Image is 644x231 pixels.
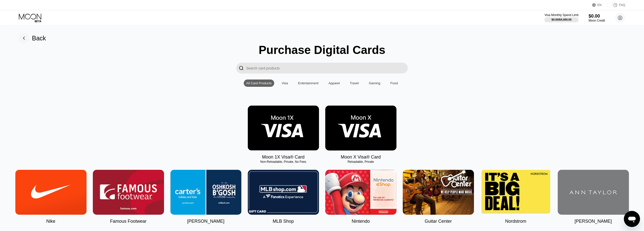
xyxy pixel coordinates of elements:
[325,160,396,164] div: Reloadable, Private
[597,3,602,7] div: EN
[388,80,400,87] div: Food
[347,80,361,87] div: Travel
[592,3,608,8] div: EN
[505,219,526,224] div: Nordstrom
[248,160,319,164] div: Non-Reloadable, Private, No Fees
[544,13,578,17] div: Visa Monthly Spend Limit
[244,80,274,87] div: All Card Products
[575,219,612,224] div: [PERSON_NAME]
[279,80,291,87] div: Visa
[246,63,408,73] input: Search card products
[589,19,605,22] div: Moon Credit
[619,3,625,7] div: FAQ
[350,81,359,85] div: Travel
[296,80,321,87] div: Entertainment
[110,219,146,224] div: Famous Footwear
[46,219,55,224] div: Nike
[236,63,246,73] div: 
[425,219,452,224] div: Guitar Center
[273,219,294,224] div: MLB Shop
[551,18,572,21] div: $0.00 / $4,000.00
[341,155,381,160] div: Moon X Visa® Card
[246,81,272,85] div: All Card Products
[544,13,578,22] div: Visa Monthly Spend Limit$0.00/$4,000.00
[366,80,383,87] div: Gaming
[282,81,288,85] div: Visa
[329,81,340,85] div: Apparel
[298,81,318,85] div: Entertainment
[187,219,224,224] div: [PERSON_NAME]
[390,81,398,85] div: Food
[326,80,342,87] div: Apparel
[259,43,385,57] div: Purchase Digital Cards
[262,155,304,160] div: Moon 1X Visa® Card
[624,211,640,227] iframe: Button to launch messaging window
[32,35,46,42] div: Back
[19,33,46,43] div: Back
[589,14,605,19] div: $0.00
[352,219,370,224] div: Nintendo
[239,65,244,71] div: 
[369,81,380,85] div: Gaming
[608,3,625,8] div: FAQ
[589,14,605,22] div: $0.00Moon Credit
